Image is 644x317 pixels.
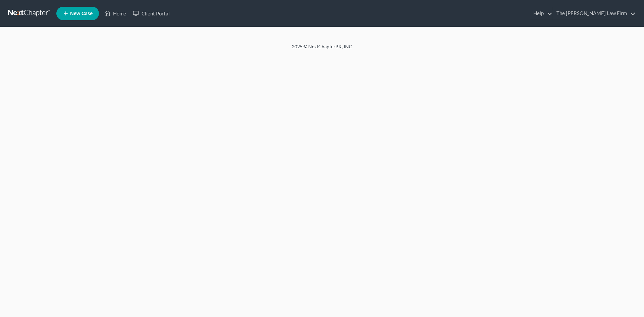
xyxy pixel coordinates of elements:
[101,7,129,19] a: Home
[129,7,173,19] a: Client Portal
[56,7,99,20] new-legal-case-button: New Case
[530,7,552,19] a: Help
[131,43,513,55] div: 2025 © NextChapterBK, INC
[553,7,636,19] a: The [PERSON_NAME] Law Firm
